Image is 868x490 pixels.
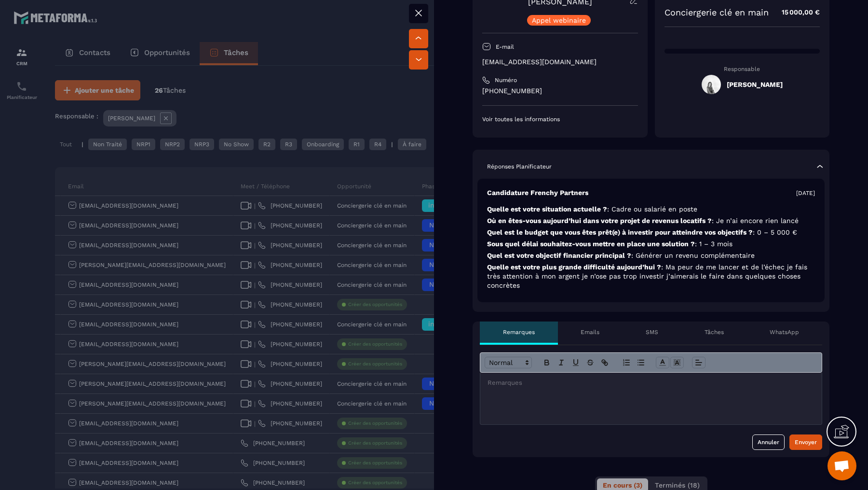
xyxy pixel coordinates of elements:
p: Conciergerie clé en main [665,7,769,17]
p: [EMAIL_ADDRESS][DOMAIN_NAME] [482,57,638,67]
span: : 0 – 5 000 € [753,228,797,236]
p: Remarques [503,328,535,336]
p: SMS [646,328,658,336]
p: Responsable [665,66,820,72]
p: Voir toutes les informations [482,115,638,123]
span: : 1 – 3 mois [695,240,732,248]
p: Réponses Planificateur [487,163,552,170]
p: [DATE] [796,189,815,197]
span: Terminés (18) [655,481,700,489]
p: Quel est le budget que vous êtes prêt(e) à investir pour atteindre vos objectifs ? [487,228,815,237]
p: 15 000,00 € [772,3,820,22]
p: [PHONE_NUMBER] [482,86,638,96]
p: E-mail [496,43,514,51]
span: : Je n’ai encore rien lancé [712,217,799,224]
p: Candidature Frenchy Partners [487,188,588,197]
button: Envoyer [789,434,822,450]
span: En cours (3) [603,481,642,489]
p: Quelle est votre plus grande difficulté aujourd’hui ? [487,263,815,290]
span: : Générer un revenu complémentaire [631,252,755,259]
div: Ouvrir le chat [827,451,856,480]
p: Appel webinaire [532,17,586,24]
span: : Ma peur de me lancer et de l’échec je fais très attention à mon argent je n’ose pas trop invest... [487,263,807,289]
div: Envoyer [795,437,817,447]
p: Quelle est votre situation actuelle ? [487,205,815,214]
p: Emails [581,328,599,336]
p: Numéro [495,76,517,84]
p: Tâches [705,328,724,336]
h5: [PERSON_NAME] [727,81,783,88]
p: WhatsApp [770,328,799,336]
p: Quel est votre objectif financier principal ? [487,251,815,260]
button: Annuler [752,434,785,450]
p: Où en êtes-vous aujourd’hui dans votre projet de revenus locatifs ? [487,216,815,225]
p: Sous quel délai souhaitez-vous mettre en place une solution ? [487,239,815,249]
span: : Cadre ou salarié en poste [607,205,697,213]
